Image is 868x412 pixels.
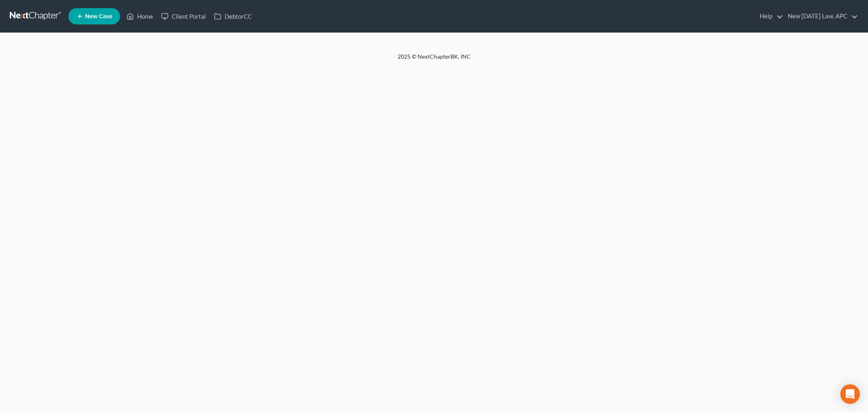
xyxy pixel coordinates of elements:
div: 2025 © NextChapterBK, INC [202,53,666,67]
a: Home [122,9,157,24]
div: Open Intercom Messenger [840,384,860,404]
a: DebtorCC [210,9,256,24]
a: New [DATE] Law, APC [784,9,858,24]
new-legal-case-button: New Case [68,8,120,24]
a: Help [756,9,783,24]
a: Client Portal [157,9,210,24]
